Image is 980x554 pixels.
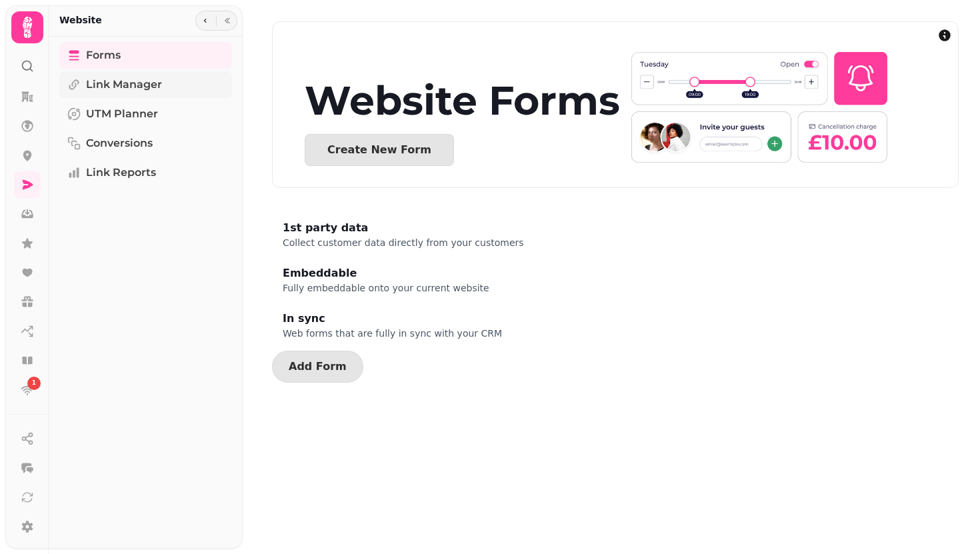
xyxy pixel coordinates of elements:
span: Add Form [289,361,347,372]
span: In sync [283,312,325,325]
img: header [631,49,887,166]
h2: Website [59,13,102,27]
a: Conversions [59,130,232,157]
div: Collect customer data directly from your customers [283,236,959,249]
a: Forms [59,42,232,69]
span: Link Manager [86,77,162,93]
a: Link Manager [59,71,232,98]
button: Create New Form [305,134,454,166]
div: Create New Form [327,145,431,155]
a: 1 [14,377,41,403]
div: Fully embeddable onto your current website [283,281,959,295]
div: Web forms that are fully in sync with your CRM [283,327,959,340]
span: UTM Planner [86,106,158,122]
button: Add Form [272,351,363,383]
span: 1st party data [283,221,368,234]
span: Conversions [86,135,153,151]
div: Website Forms [305,81,631,121]
span: Link Reports [86,165,156,181]
span: Embeddable [283,267,357,279]
span: 1 [32,379,36,388]
a: UTM Planner [59,101,232,127]
a: Link Reports [59,159,232,186]
span: Forms [86,47,121,63]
